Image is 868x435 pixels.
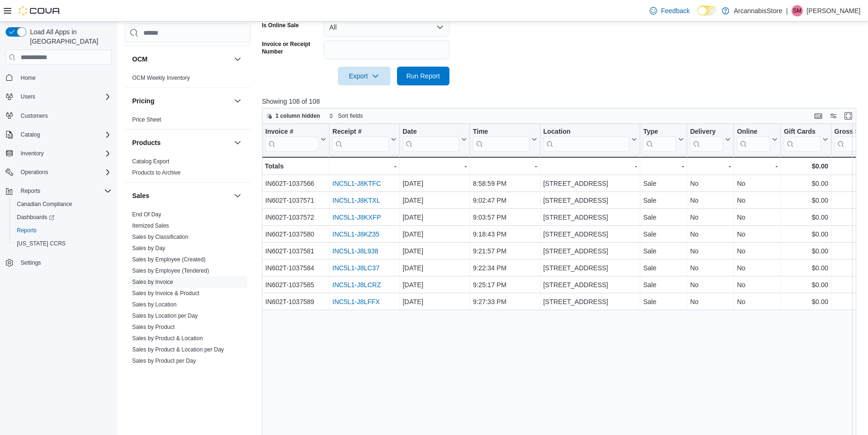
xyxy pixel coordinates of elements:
[734,5,783,16] p: ArcannabisStore
[543,128,629,152] div: Location
[132,312,198,320] span: Sales by Location per Day
[543,195,637,206] div: [STREET_ADDRESS]
[21,168,48,176] span: Operations
[473,160,537,172] div: -
[403,212,467,223] div: [DATE]
[643,195,684,206] div: Sale
[690,128,723,152] div: Delivery
[125,156,251,182] div: Products
[473,246,537,257] div: 9:21:57 PM
[737,297,778,308] div: No
[232,190,243,201] button: Sales
[792,5,803,16] div: Sheldon Mann
[473,128,530,152] div: Time
[21,112,48,120] span: Customers
[132,279,173,285] a: Sales by Invoice
[132,244,165,252] span: Sales by Day
[132,290,199,297] span: Sales by Invoice & Product
[543,128,629,137] div: Location
[473,280,537,291] div: 9:25:17 PM
[262,22,299,29] label: Is Online Sale
[17,167,112,178] span: Operations
[737,160,778,172] div: -
[17,110,52,122] a: Customers
[265,212,326,223] div: IN602T-1037572
[132,191,230,200] button: Sales
[132,256,206,263] span: Sales by Employee (Created)
[132,158,169,165] span: Catalog Export
[784,297,828,308] div: $0.00
[690,195,731,206] div: No
[643,160,684,172] div: -
[543,246,637,257] div: [STREET_ADDRESS]
[543,263,637,274] div: [STREET_ADDRESS]
[9,237,115,250] button: [US_STATE] CCRS
[21,150,44,157] span: Inventory
[332,180,381,188] a: INC5L1-J8KTFC
[262,40,320,55] label: Invoice or Receipt Number
[21,259,41,267] span: Settings
[784,128,828,152] button: Gift Cards
[17,91,39,102] button: Users
[265,297,326,308] div: IN602T-1037589
[132,358,196,364] a: Sales by Product per Day
[737,195,778,206] div: No
[737,178,778,190] div: No
[13,212,112,223] span: Dashboards
[403,160,467,172] div: -
[21,93,35,100] span: Users
[643,128,676,152] div: Type
[13,225,40,236] a: Reports
[543,212,637,223] div: [STREET_ADDRESS]
[473,297,537,308] div: 9:27:33 PM
[643,280,684,291] div: Sale
[132,335,203,342] a: Sales by Product & Location
[646,1,693,20] a: Feedback
[473,229,537,240] div: 9:18:43 PM
[737,246,778,257] div: No
[643,128,676,137] div: Type
[132,74,190,82] span: OCM Weekly Inventory
[13,225,112,236] span: Reports
[17,129,44,140] button: Catalog
[132,116,161,123] a: Price Sheet
[13,198,112,210] span: Canadian Compliance
[737,128,778,152] button: Online
[132,169,180,176] span: Products to Archive
[2,166,115,179] button: Operations
[132,54,148,64] h3: OCM
[661,6,689,15] span: Feedback
[9,211,115,224] a: Dashboards
[813,110,824,122] button: Keyboard shortcuts
[232,95,243,107] button: Pricing
[643,297,684,308] div: Sale
[690,178,731,190] div: No
[737,229,778,240] div: No
[17,167,52,178] button: Operations
[473,128,537,152] button: Time
[132,346,224,353] span: Sales by Product & Location per Day
[132,75,190,81] a: OCM Weekly Inventory
[344,67,385,85] span: Export
[2,109,115,122] button: Customers
[332,197,380,205] a: INC5L1-J8KTXL
[132,96,230,106] button: Pricing
[17,71,112,83] span: Home
[265,280,326,291] div: IN602T-1037585
[690,263,731,274] div: No
[265,246,326,257] div: IN602T-1037581
[132,54,230,64] button: OCM
[325,110,367,122] button: Sort fields
[473,195,537,206] div: 9:02:47 PM
[403,195,467,206] div: [DATE]
[132,138,230,147] button: Products
[125,209,251,370] div: Sales
[543,160,637,172] div: -
[403,280,467,291] div: [DATE]
[17,214,54,221] span: Dashboards
[265,160,326,172] div: Totals
[332,298,380,306] a: INC5L1-J8LFFX
[543,178,637,190] div: [STREET_ADDRESS]
[737,128,770,152] div: Online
